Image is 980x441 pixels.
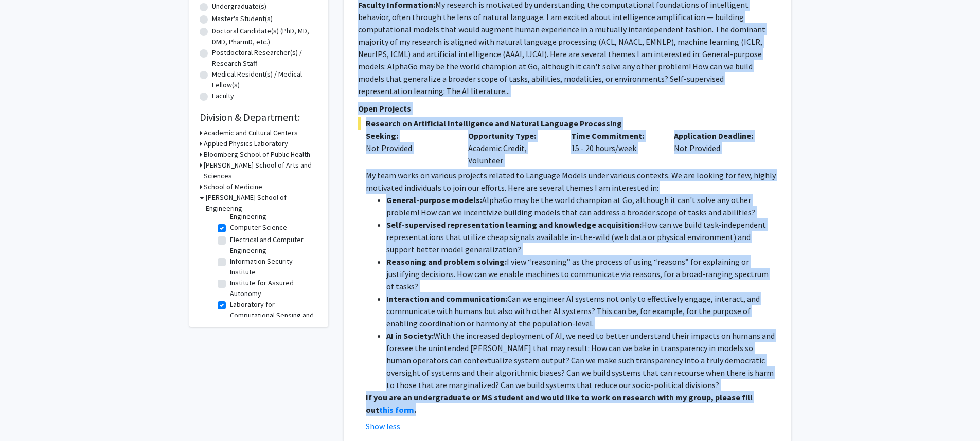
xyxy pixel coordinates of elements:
span: Research on Artificial Intelligence and Natural Language Processing [358,117,777,130]
li: Can we engineer AI systems not only to effectively engage, interact, and communicate with humans ... [386,292,777,329]
strong: Self-supervised representation learning and knowledge acquisition: [386,219,642,230]
p: Seeking: [366,130,453,142]
strong: Interaction and communication: [386,293,507,304]
div: Not Provided [366,142,453,154]
p: My team works on various projects related to Language Models under various contexts. We are looki... [366,169,777,194]
a: this form [379,405,414,415]
strong: Reasoning and problem solving: [386,256,507,267]
strong: AI in Society: [386,330,434,341]
h3: School of Medicine [204,181,262,192]
li: AlphaGo may be the world champion at Go, although it can't solve any other problem! How can we in... [386,194,777,218]
strong: . [414,405,416,415]
label: Computer Science [230,222,287,233]
iframe: Chat [8,395,44,433]
h2: Division & Department: [200,111,318,123]
strong: General-purpose models: [386,195,482,205]
h3: [PERSON_NAME] School of Engineering [206,192,318,214]
h3: [PERSON_NAME] School of Arts and Sciences [204,160,318,181]
label: Institute for Assured Autonomy [230,278,315,299]
label: Master's Student(s) [212,13,273,24]
div: Not Provided [666,130,769,167]
p: Time Commitment: [571,130,658,142]
h3: Bloomberg School of Public Health [204,149,310,160]
label: Medical Resident(s) / Medical Fellow(s) [212,69,318,90]
button: Show less [366,420,400,432]
li: I view “reasoning” as the process of using “reasons” for explaining or justifying decisions. How ... [386,255,777,292]
label: Faculty [212,90,234,101]
h3: Academic and Cultural Centers [204,127,298,138]
label: Information Security Institute [230,256,315,278]
label: Doctoral Candidate(s) (PhD, MD, DMD, PharmD, etc.) [212,26,318,47]
p: Opportunity Type: [468,130,556,142]
label: Undergraduate(s) [212,1,266,12]
li: With the increased deployment of AI, we need to better understand their impacts on humans and for... [386,329,777,391]
div: Academic Credit, Volunteer [460,130,563,167]
label: Electrical and Computer Engineering [230,234,315,256]
li: How can we build task-independent representations that utilize cheap signals available in-the-wil... [386,218,777,255]
label: Postdoctoral Researcher(s) / Research Staff [212,47,318,69]
strong: If you are an undergraduate or MS student and would like to work on research with my group, pleas... [366,392,753,415]
div: 15 - 20 hours/week [563,130,666,167]
p: Open Projects [358,102,777,115]
h3: Applied Physics Laboratory [204,138,288,149]
label: Laboratory for Computational Sensing and Robotics (LCSR) [230,299,315,332]
p: Application Deadline: [674,130,761,142]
